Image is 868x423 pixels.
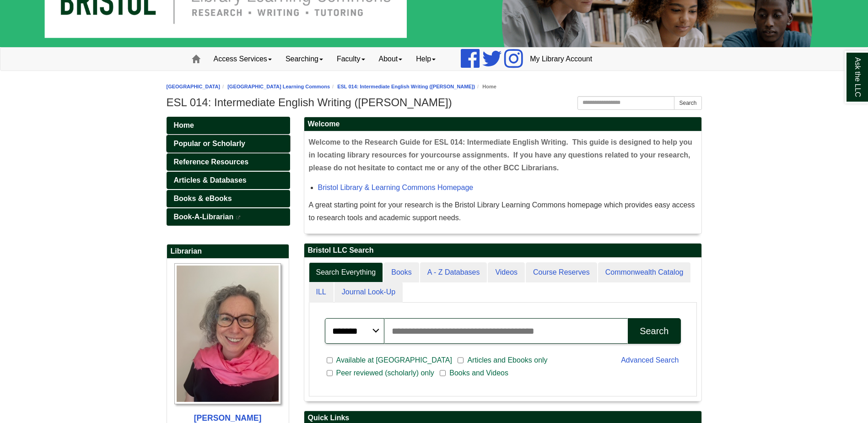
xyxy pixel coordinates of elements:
a: Help [409,48,442,70]
a: ESL 014: Intermediate English Writing ([PERSON_NAME]) [337,84,475,89]
span: Reference Resources [174,158,249,166]
a: Faculty [330,48,372,70]
input: Books and Videos [440,369,446,377]
span: . If you have any questions related to your research, please do not hesitate to contact me or any... [309,151,690,172]
a: Advanced Search [621,356,679,364]
span: Books & eBooks [174,195,232,202]
span: Articles & Databases [174,176,247,184]
a: [GEOGRAPHIC_DATA] Learning Commons [227,84,330,89]
a: Book-A-Librarian [167,208,290,226]
span: Welcome to the Research Guide for ESL 014: Intermediate English Writing [309,138,566,146]
img: Profile Photo [174,263,281,404]
span: Book-A-Librarian [174,213,234,221]
h2: Librarian [167,244,289,259]
span: Popular or Scholarly [174,140,245,147]
input: Peer reviewed (scholarly) only [327,369,333,377]
a: Videos [488,262,525,283]
h1: ESL 014: Intermediate English Writing ([PERSON_NAME]) [167,96,702,109]
span: Articles and Ebooks only [464,355,551,366]
a: Popular or Scholarly [167,135,290,152]
a: Bristol Library & Learning Commons Homepage [318,184,474,191]
a: Access Services [207,48,279,70]
a: Books [384,262,419,283]
a: ILL [309,282,334,303]
a: Articles & Databases [167,172,290,189]
li: Home [475,82,496,91]
h2: Welcome [304,117,701,131]
div: Search [640,326,669,336]
h2: Bristol LLC Search [304,244,701,258]
a: Home [167,117,290,134]
a: Commonwealth Catalog [598,262,691,283]
span: Home [174,121,194,129]
a: About [372,48,410,70]
button: Search [674,96,701,110]
span: course assignments [437,151,507,159]
nav: breadcrumb [167,82,702,91]
span: . This guide is designed to help you in locating library resources for your [309,138,692,159]
a: Searching [279,48,330,70]
a: A - Z Databases [420,262,487,283]
span: Books and Videos [446,368,512,379]
button: Search [628,318,680,344]
a: My Library Account [523,48,599,70]
input: Articles and Ebooks only [458,356,464,364]
a: [GEOGRAPHIC_DATA] [167,84,221,89]
a: Search Everything [309,262,383,283]
span: Peer reviewed (scholarly) only [333,368,438,379]
a: Course Reserves [526,262,597,283]
input: Available at [GEOGRAPHIC_DATA] [327,356,333,364]
a: Reference Resources [167,153,290,171]
a: Journal Look-Up [334,282,403,303]
span: Available at [GEOGRAPHIC_DATA] [333,355,456,366]
i: This link opens in a new window [236,216,241,220]
p: A great starting point for your research is the Bristol Library Learning Commons homepage which p... [309,199,697,224]
a: Books & eBooks [167,190,290,207]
